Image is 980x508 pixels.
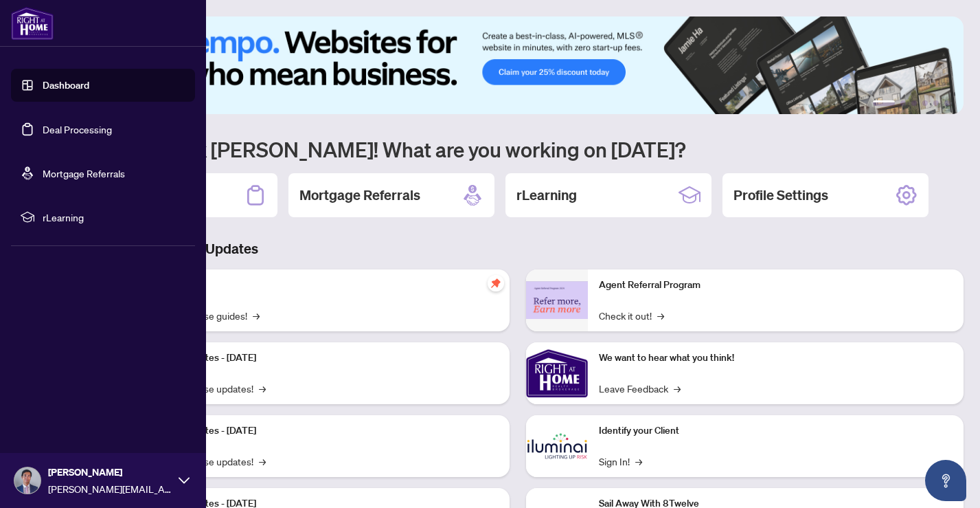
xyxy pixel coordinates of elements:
[48,465,172,480] span: [PERSON_NAME]
[925,460,966,501] button: Open asap
[71,136,964,162] h1: Welcome back [PERSON_NAME]! What are you working on [DATE]?
[43,210,185,225] span: rLearning
[599,308,664,323] a: Check it out!→
[922,100,928,106] button: 4
[516,186,577,205] h2: rLearning
[259,381,266,396] span: →
[48,481,172,496] span: [PERSON_NAME][EMAIL_ADDRESS][DOMAIN_NAME]
[599,381,681,396] a: Leave Feedback→
[144,278,499,293] p: Self-Help
[733,186,828,205] h2: Profile Settings
[144,351,499,366] p: Platform Updates - [DATE]
[599,278,953,293] p: Agent Referral Program
[526,415,588,477] img: Identify your Client
[71,239,964,258] h3: Brokerage & Industry Updates
[71,16,964,114] img: Slide 0
[599,423,953,439] p: Identify your Client
[933,100,939,106] button: 5
[911,100,917,106] button: 3
[526,342,588,404] img: We want to hear what you think!
[488,275,504,291] span: pushpin
[657,308,664,323] span: →
[674,381,681,396] span: →
[526,281,588,319] img: Agent Referral Program
[944,100,950,106] button: 6
[900,100,906,106] button: 2
[599,351,953,366] p: We want to hear what you think!
[14,467,41,494] img: Profile Icon
[299,186,420,205] h2: Mortgage Referrals
[873,100,895,106] button: 1
[144,423,499,439] p: Platform Updates - [DATE]
[253,308,260,323] span: →
[43,123,112,135] a: Deal Processing
[43,79,89,91] a: Dashboard
[259,454,266,469] span: →
[635,454,642,469] span: →
[599,454,642,469] a: Sign In!→
[43,167,125,179] a: Mortgage Referrals
[11,7,54,40] img: logo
